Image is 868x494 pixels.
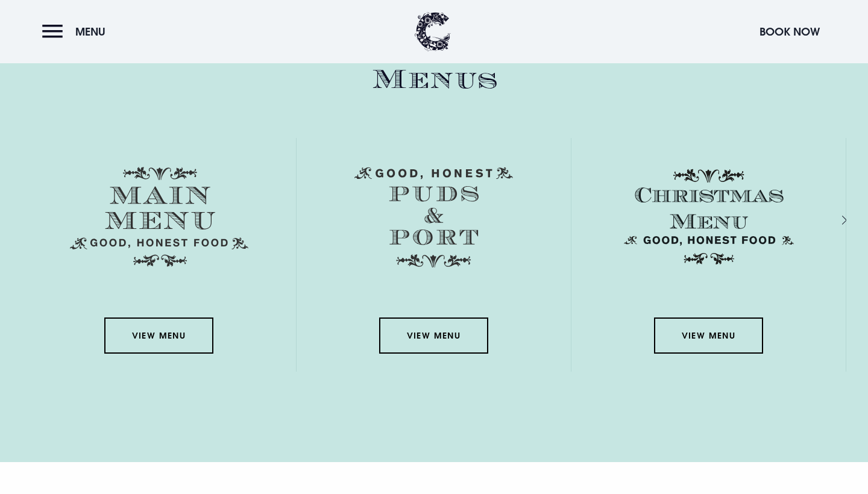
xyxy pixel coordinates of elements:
button: Menu [42,19,112,45]
img: Menu puds and port [354,167,513,268]
img: Clandeboye Lodge [415,12,451,51]
a: View Menu [104,317,213,354]
span: Menu [75,25,105,39]
img: Menu main menu [70,167,248,267]
button: Book Now [753,19,826,45]
h2: Menus [22,64,846,96]
a: View Menu [379,317,488,354]
img: Christmas Menu SVG [620,167,798,267]
a: View Menu [654,317,763,354]
div: Next slide [826,211,837,228]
